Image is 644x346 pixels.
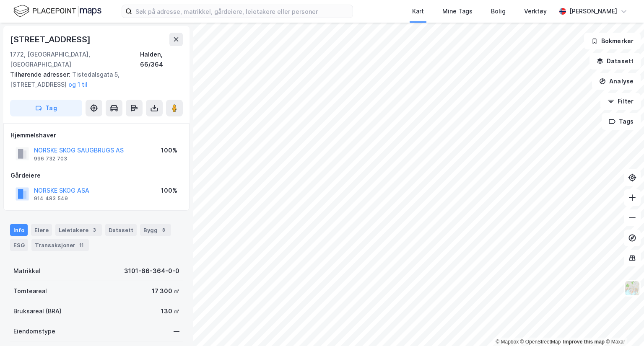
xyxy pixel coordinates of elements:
[34,195,68,202] div: 914 483 549
[589,53,641,70] button: Datasett
[13,4,101,18] img: logo.f888ab2527a4732fd821a326f86c7f29.svg
[90,226,99,234] div: 3
[10,49,140,70] div: 1772, [GEOGRAPHIC_DATA], [GEOGRAPHIC_DATA]
[13,266,41,276] div: Matrikkel
[31,224,52,236] div: Eiere
[10,71,72,78] span: Tilhørende adresser:
[77,241,86,249] div: 11
[10,100,82,116] button: Tag
[442,6,473,16] div: Mine Tags
[13,306,62,316] div: Bruksareal (BRA)
[10,224,28,236] div: Info
[152,286,179,296] div: 17 300 ㎡
[161,186,177,196] div: 100%
[140,224,171,236] div: Bygg
[592,73,641,90] button: Analyse
[161,145,177,155] div: 100%
[524,6,547,16] div: Verktøy
[491,6,506,16] div: Bolig
[602,306,644,346] iframe: Chat Widget
[161,306,179,316] div: 130 ㎡
[10,33,92,46] div: [STREET_ADDRESS]
[412,6,424,16] div: Kart
[600,93,641,110] button: Filter
[602,306,644,346] div: Kontrollprogram for chat
[13,286,47,296] div: Tomteareal
[31,239,89,251] div: Transaksjoner
[10,170,182,181] div: Gårdeiere
[124,266,179,276] div: 3101-66-364-0-0
[10,70,176,90] div: Tistedalsgata 5, [STREET_ADDRESS]
[105,224,137,236] div: Datasett
[55,224,102,236] div: Leietakere
[159,226,168,234] div: 8
[496,339,519,345] a: Mapbox
[174,326,179,336] div: —
[584,33,641,49] button: Bokmerker
[563,339,605,345] a: Improve this map
[10,130,182,140] div: Hjemmelshaver
[624,280,640,296] img: Z
[140,49,183,70] div: Halden, 66/364
[13,326,55,336] div: Eiendomstype
[10,239,28,251] div: ESG
[520,339,561,345] a: OpenStreetMap
[602,113,641,130] button: Tags
[34,155,67,162] div: 996 732 703
[132,5,353,18] input: Søk på adresse, matrikkel, gårdeiere, leietakere eller personer
[569,6,617,16] div: [PERSON_NAME]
